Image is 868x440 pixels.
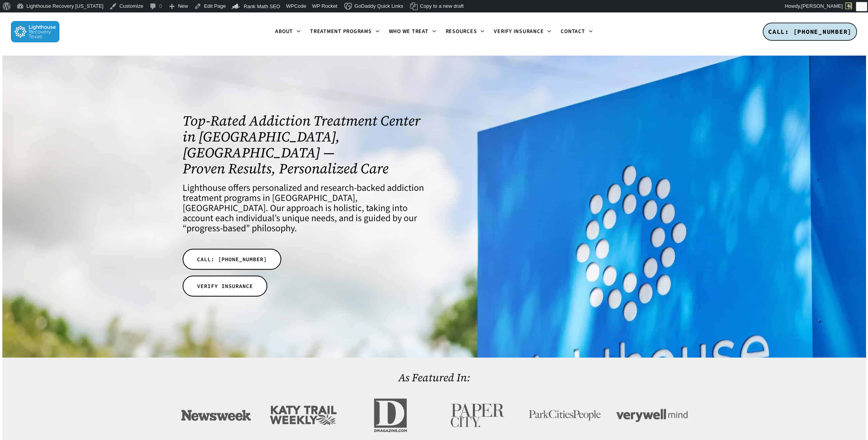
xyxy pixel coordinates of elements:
h1: Top-Rated Addiction Treatment Center in [GEOGRAPHIC_DATA], [GEOGRAPHIC_DATA] — Proven Results, Pe... [183,113,424,176]
a: About [270,29,305,35]
a: Resources [441,29,490,35]
a: Treatment Programs [305,29,384,35]
span: Verify Insurance [494,28,544,35]
span: CALL: [PHONE_NUMBER] [197,255,267,263]
span: CALL: [PHONE_NUMBER] [768,28,852,35]
img: Lighthouse Recovery Texas [11,21,59,42]
span: About [275,28,293,35]
h4: Lighthouse offers personalized and research-backed addiction treatment programs in [GEOGRAPHIC_DA... [183,183,424,234]
a: As Featured In: [398,370,470,385]
span: Who We Treat [389,28,429,35]
span: Rank Math SEO [244,3,280,9]
a: Contact [556,29,597,35]
a: VERIFY INSURANCE [183,276,267,297]
a: CALL: [PHONE_NUMBER] [763,23,857,41]
span: VERIFY INSURANCE [197,282,253,290]
a: Who We Treat [384,29,441,35]
span: [PERSON_NAME] [801,3,843,9]
span: Resources [446,28,477,35]
span: Treatment Programs [310,28,372,35]
a: progress-based [186,222,246,235]
a: Verify Insurance [489,29,556,35]
span: Contact [561,28,585,35]
a: CALL: [PHONE_NUMBER] [183,249,281,270]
